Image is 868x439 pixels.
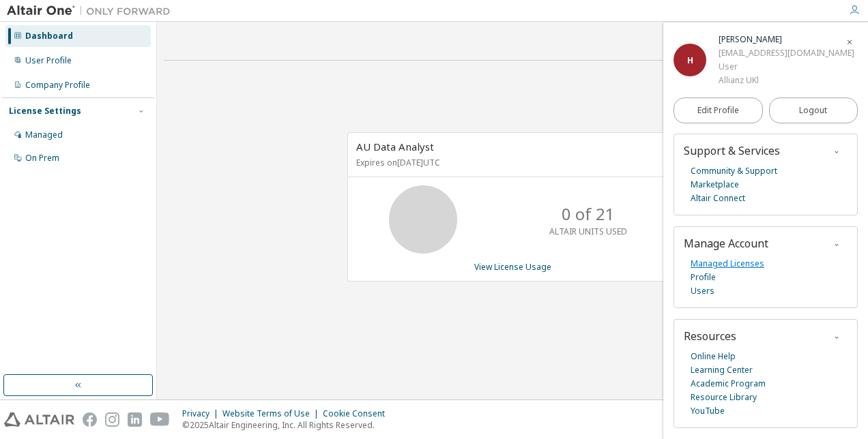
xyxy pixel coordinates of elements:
[684,143,780,158] span: Support & Services
[4,412,74,427] img: altair_logo.svg
[684,329,736,344] span: Resources
[719,74,854,87] div: Allianz UKl
[356,157,666,168] p: Expires on [DATE] UTC
[25,31,73,42] div: Dashboard
[182,408,222,419] div: Privacy
[562,202,615,226] p: 0 of 21
[150,412,170,427] img: youtube.svg
[105,412,119,427] img: instagram.svg
[128,412,142,427] img: linkedin.svg
[691,404,725,418] a: YouTube
[684,236,768,251] span: Manage Account
[691,164,777,178] a: Community & Support
[691,192,745,205] a: Altair Connect
[719,46,854,60] div: [EMAIL_ADDRESS][DOMAIN_NAME]
[25,55,72,66] div: User Profile
[222,408,323,419] div: Website Terms of Use
[7,4,177,18] img: Altair One
[687,55,693,66] span: H
[691,284,714,298] a: Users
[719,33,854,46] div: Hossam Yassin
[691,350,736,363] a: Online Help
[25,130,63,140] div: Managed
[691,178,739,192] a: Marketplace
[356,140,434,153] span: AU Data Analyst
[769,97,858,123] button: Logout
[691,391,757,404] a: Resource Library
[691,271,716,284] a: Profile
[691,377,766,391] a: Academic Program
[691,363,753,377] a: Learning Center
[697,105,739,116] span: Edit Profile
[674,97,763,123] a: Edit Profile
[323,408,393,419] div: Cookie Consent
[25,153,59,164] div: On Prem
[691,257,764,271] a: Managed Licenses
[549,226,627,237] p: ALTAIR UNITS USED
[9,106,81,117] div: License Settings
[25,80,90,91] div: Company Profile
[799,104,827,117] span: Logout
[83,412,97,427] img: facebook.svg
[182,419,393,431] p: © 2025 Altair Engineering, Inc. All Rights Reserved.
[719,60,854,74] div: User
[474,261,551,273] a: View License Usage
